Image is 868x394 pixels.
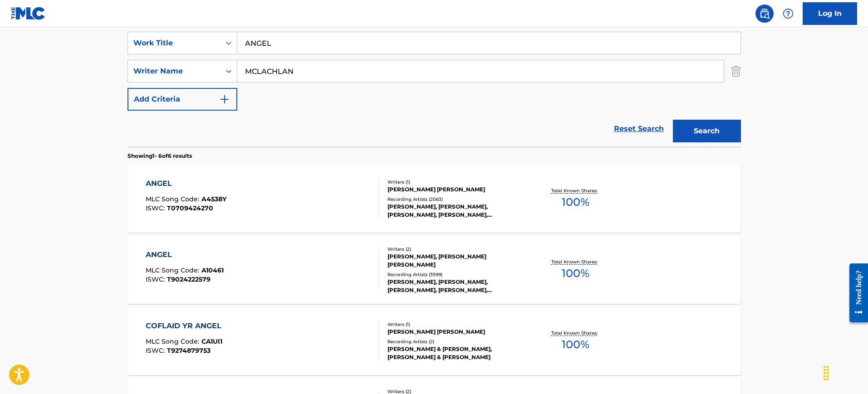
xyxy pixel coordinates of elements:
[167,275,211,283] span: T9024222579
[133,66,215,77] div: Writer Name
[146,178,226,189] div: ANGEL
[843,257,868,330] iframe: Resource Center
[128,32,741,147] form: Search Form
[783,8,794,19] img: help
[387,338,525,345] div: Recording Artists ( 2 )
[551,330,600,336] p: Total Known Shares:
[779,5,797,23] div: Help
[201,266,224,274] span: A10461
[167,204,213,212] span: T0709424270
[146,346,167,355] span: ISWC :
[562,194,589,210] span: 100 %
[11,7,46,20] img: MLC Logo
[755,5,774,23] a: Public Search
[803,2,857,25] a: Log In
[128,152,192,160] p: Showing 1 - 6 of 6 results
[673,120,741,142] button: Search
[551,258,600,265] p: Total Known Shares:
[133,38,215,49] div: Work Title
[387,253,525,269] div: [PERSON_NAME], [PERSON_NAME] [PERSON_NAME]
[146,321,226,331] div: COFLAID YR ANGEL
[201,195,226,203] span: A4538Y
[387,278,525,294] div: [PERSON_NAME], [PERSON_NAME], [PERSON_NAME], [PERSON_NAME], [PERSON_NAME]
[551,187,600,194] p: Total Known Shares:
[387,185,525,194] div: [PERSON_NAME] [PERSON_NAME]
[819,360,834,387] div: Drag
[146,249,224,260] div: ANGEL
[387,328,525,336] div: [PERSON_NAME] [PERSON_NAME]
[201,337,222,345] span: CA1UI1
[387,203,525,219] div: [PERSON_NAME], [PERSON_NAME], [PERSON_NAME], [PERSON_NAME], [PERSON_NAME]
[146,195,201,203] span: MLC Song Code :
[146,275,167,283] span: ISWC :
[128,307,741,375] a: COFLAID YR ANGELMLC Song Code:CA1UI1ISWC:T9274879753Writers (1)[PERSON_NAME] [PERSON_NAME]Recordi...
[823,350,868,394] iframe: Chat Widget
[146,266,201,274] span: MLC Song Code :
[146,204,167,212] span: ISWC :
[219,94,230,105] img: 9d2ae6d4665cec9f34b9.svg
[562,265,589,282] span: 100 %
[128,236,741,304] a: ANGELMLC Song Code:A10461ISWC:T9024222579Writers (2)[PERSON_NAME], [PERSON_NAME] [PERSON_NAME]Rec...
[128,165,741,233] a: ANGELMLC Song Code:A4538YISWC:T0709424270Writers (1)[PERSON_NAME] [PERSON_NAME]Recording Artists ...
[387,271,525,278] div: Recording Artists ( 3599 )
[128,88,237,111] button: Add Criteria
[387,345,525,361] div: [PERSON_NAME] & [PERSON_NAME], [PERSON_NAME] & [PERSON_NAME]
[562,336,589,353] span: 100 %
[609,119,668,139] a: Reset Search
[146,337,201,345] span: MLC Song Code :
[387,246,525,253] div: Writers ( 2 )
[759,8,770,19] img: search
[167,346,211,355] span: T9274879753
[387,179,525,185] div: Writers ( 1 )
[387,321,525,328] div: Writers ( 1 )
[731,60,741,83] img: Delete Criterion
[387,196,525,203] div: Recording Artists ( 2063 )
